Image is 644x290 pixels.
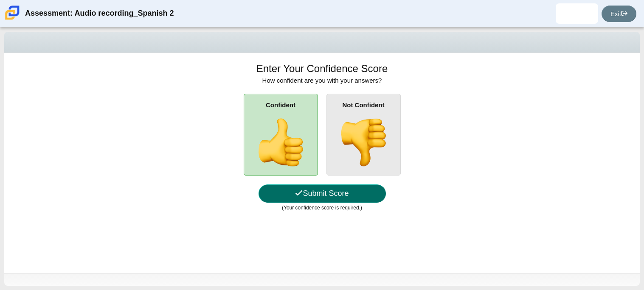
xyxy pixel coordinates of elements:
img: thumbs-down.png [339,118,388,167]
h1: Enter Your Confidence Score [256,61,388,76]
b: Not Confident [342,101,384,109]
img: Carmen School of Science & Technology [3,4,21,22]
a: Carmen School of Science & Technology [3,16,21,23]
small: (Your confidence score is required.) [282,205,362,211]
b: Confident [266,101,295,109]
div: Assessment: Audio recording_Spanish 2 [25,3,174,24]
img: thumbs-up.png [256,118,305,167]
span: How confident are you with your answers? [262,77,382,84]
img: ivan.chavez.08XiS9 [570,7,584,20]
a: Exit [602,6,636,22]
button: Submit Score [259,184,386,203]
